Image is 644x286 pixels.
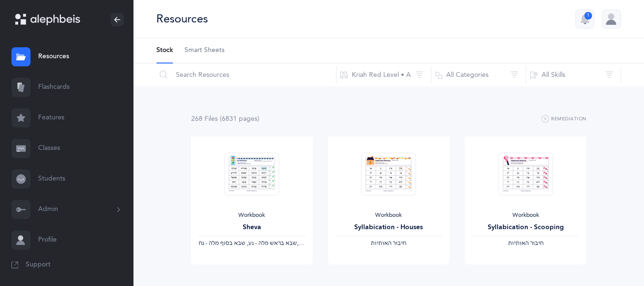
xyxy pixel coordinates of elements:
span: s [215,115,218,123]
div: 1 [584,12,592,20]
span: s [255,115,257,123]
input: Search Resources [156,64,337,86]
div: Workbook [199,212,305,219]
span: ‫חיבור האותיות‬ [371,240,406,246]
button: All Skills [526,64,621,86]
div: Syllabication - Scooping [472,222,579,233]
div: Workbook [336,212,442,219]
div: Workbook [472,212,579,219]
span: 268 File [191,115,218,123]
img: Sheva-Workbook-Red_EN_thumbnail_1754012358.png [225,152,279,196]
span: (6831 page ) [220,115,259,123]
span: ‫חיבור האותיות‬ [508,240,543,246]
span: Smart Sheets [184,46,225,55]
div: Sheva [199,222,305,233]
img: Syllabication-Workbook-Level-1-EN_Red_Houses_thumbnail_1741114032.png [361,152,416,196]
div: ‪, + 2‬ [199,240,305,247]
span: Support [26,260,51,270]
button: All Categories [431,64,526,86]
div: Syllabication - Houses [336,222,442,233]
span: ‫שבא בראש מלה - נע, שבא בסוף מלה - נח‬ [199,240,297,246]
button: Remediation [542,114,587,125]
button: 1 [575,10,594,29]
div: Resources [156,11,208,27]
img: Syllabication-Workbook-Level-1-EN_Red_Scooping_thumbnail_1741114434.png [498,152,553,196]
button: Kriah Red Level • A [336,64,431,86]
